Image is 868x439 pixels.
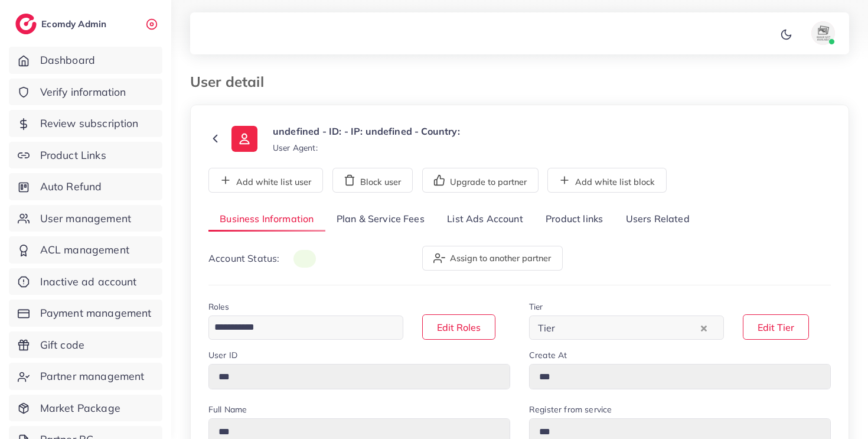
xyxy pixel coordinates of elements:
[701,321,707,334] button: Clear Selected
[529,316,724,340] div: Search for option
[40,401,120,416] span: Market Package
[422,246,563,271] button: Assign to another partner
[9,47,162,74] a: Dashboard
[614,207,700,232] a: Users Related
[332,168,413,193] button: Block user
[547,168,667,193] button: Add white list block
[9,142,162,169] a: Product Links
[9,79,162,106] a: Verify information
[536,319,558,337] span: Tier
[40,274,137,290] span: Inactive ad account
[15,14,109,34] a: logoEcomdy Admin
[40,242,129,258] span: ACL management
[190,73,273,90] h3: User detail
[9,236,162,264] a: ACL management
[40,305,152,321] span: Payment management
[422,314,495,340] button: Edit Roles
[9,205,162,232] a: User management
[208,349,237,361] label: User ID
[231,126,257,152] img: ic-user-info.36bf1079.svg
[9,363,162,390] a: Partner management
[208,404,247,415] label: Full Name
[40,53,95,68] span: Dashboard
[208,251,316,266] p: Account Status:
[208,316,403,340] div: Search for option
[273,142,318,154] small: User Agent:
[40,84,126,100] span: Verify information
[208,301,229,313] label: Roles
[422,168,539,193] button: Upgrade to partner
[9,173,162,200] a: Auto Refund
[15,14,37,34] img: logo
[40,211,131,226] span: User management
[41,18,109,30] h2: Ecomdy Admin
[559,318,698,337] input: Search for option
[40,116,139,131] span: Review subscription
[208,207,325,232] a: Business Information
[9,110,162,137] a: Review subscription
[534,207,614,232] a: Product links
[40,179,102,194] span: Auto Refund
[40,369,145,384] span: Partner management
[9,395,162,422] a: Market Package
[797,21,840,45] a: avatar
[40,337,84,353] span: Gift code
[40,148,106,163] span: Product Links
[9,300,162,327] a: Payment management
[325,207,436,232] a: Plan & Service Fees
[436,207,534,232] a: List Ads Account
[811,21,835,45] img: avatar
[9,268,162,295] a: Inactive ad account
[529,349,567,361] label: Create At
[9,331,162,359] a: Gift code
[529,404,612,415] label: Register from service
[208,168,323,193] button: Add white list user
[529,301,543,313] label: Tier
[273,124,460,138] p: undefined - ID: - IP: undefined - Country:
[743,314,809,340] button: Edit Tier
[210,318,388,337] input: Search for option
